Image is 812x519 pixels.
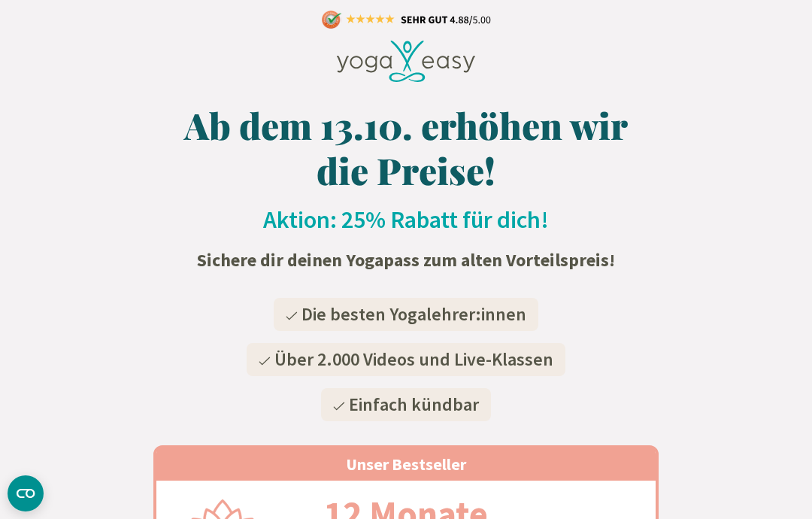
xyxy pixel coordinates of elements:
button: CMP-Widget öffnen [8,475,44,511]
span: Die besten Yogalehrer:innen [301,302,526,326]
span: Über 2.000 Videos und Live-Klassen [274,348,553,371]
h1: Ab dem 13.10. erhöhen wir die Preise! [153,102,659,193]
span: Einfach kündbar [349,393,479,416]
strong: Sichere dir deinen Yogapass zum alten Vorteilspreis! [197,248,615,272]
span: Unser Bestseller [346,454,466,475]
